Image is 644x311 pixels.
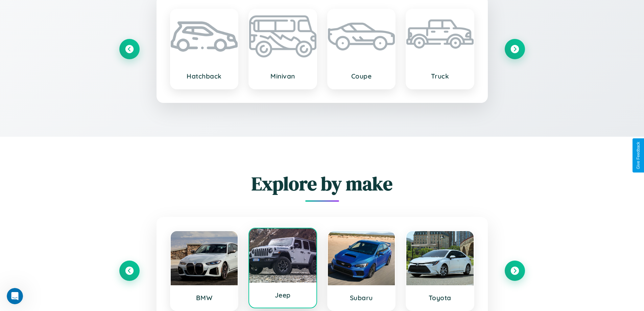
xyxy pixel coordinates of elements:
[413,294,467,302] h3: Toyota
[119,171,525,197] h2: Explore by make
[256,291,310,299] h3: Jeep
[335,72,388,80] h3: Coupe
[636,142,641,169] div: Give Feedback
[177,72,231,80] h3: Hatchback
[7,288,23,304] iframe: Intercom live chat
[177,294,231,302] h3: BMW
[335,294,388,302] h3: Subaru
[256,72,310,80] h3: Minivan
[413,72,467,80] h3: Truck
